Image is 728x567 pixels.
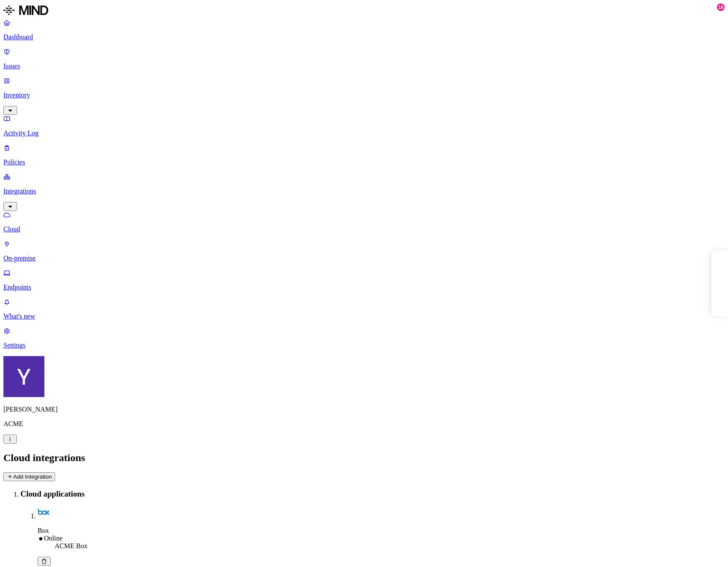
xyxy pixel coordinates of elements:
[3,187,725,195] p: Integrations
[3,452,725,464] h2: Cloud integrations
[3,211,725,233] a: Cloud
[3,48,725,70] a: Issues
[3,225,725,233] p: Cloud
[55,542,87,549] span: ACME Box
[3,342,725,349] p: Settings
[20,489,725,499] h3: Cloud applications
[3,77,725,114] a: Inventory
[3,356,44,397] img: Yana Orhov
[3,3,48,17] img: MIND
[3,327,725,349] a: Settings
[3,158,725,166] p: Policies
[3,33,725,41] p: Dashboard
[3,173,725,210] a: Integrations
[3,144,725,166] a: Policies
[3,313,725,320] p: What's new
[3,254,725,262] p: On-premise
[3,19,725,41] a: Dashboard
[3,420,725,428] p: ACME
[3,283,725,291] p: Endpoints
[44,535,63,542] span: Online
[3,62,725,70] p: Issues
[38,527,49,534] span: Box
[3,3,725,19] a: MIND
[3,472,55,481] button: Add Integration
[3,240,725,262] a: On-premise
[3,91,725,99] p: Inventory
[3,129,725,137] p: Activity Log
[38,506,50,518] img: box.svg
[3,115,725,137] a: Activity Log
[717,3,725,11] div: 18
[3,269,725,291] a: Endpoints
[3,298,725,320] a: What's new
